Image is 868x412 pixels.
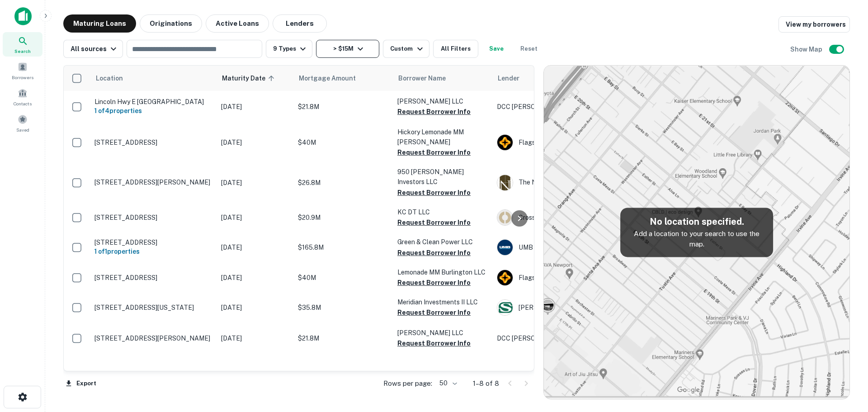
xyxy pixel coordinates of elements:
[823,340,868,383] iframe: Chat Widget
[221,102,289,112] p: [DATE]
[298,213,388,223] p: $20.9M
[3,111,42,135] a: Saved
[497,270,513,285] img: picture
[383,40,429,58] button: Custom
[497,299,632,316] div: [PERSON_NAME] Of [US_STATE]
[497,209,632,226] div: Crossfirst Bank
[94,238,212,246] p: [STREET_ADDRESS]
[397,96,488,106] p: [PERSON_NAME] LLC
[482,40,511,58] button: Save your search to get updates of matches that match your search criteria.
[436,377,458,390] div: 50
[14,100,32,107] span: Contacts
[544,66,849,399] img: map-placeholder.webp
[383,378,432,389] p: Rows per page:
[497,333,632,343] p: DCC [PERSON_NAME] LLC
[497,135,513,150] img: picture
[14,47,31,55] span: Search
[71,43,119,54] div: All sources
[397,338,471,349] button: Request Borrower Info
[298,273,388,283] p: $40M
[16,126,29,133] span: Saved
[94,178,212,186] p: [STREET_ADDRESS][PERSON_NAME]
[790,44,824,54] h6: Show Map
[397,267,488,277] p: Lemonade MM Burlington LLC
[397,237,488,247] p: Green & Clean Power LLC
[221,273,289,283] p: [DATE]
[94,98,212,106] p: Lincoln Hwy E [GEOGRAPHIC_DATA]
[94,274,212,282] p: [STREET_ADDRESS]
[221,137,289,147] p: [DATE]
[94,246,212,256] h6: 1 of 1 properties
[473,378,499,389] p: 1–8 of 8
[206,14,269,33] button: Active Loans
[627,215,766,228] h5: No location specified.
[221,242,289,252] p: [DATE]
[12,74,33,81] span: Borrowers
[397,147,471,158] button: Request Borrower Info
[222,73,277,84] span: Maturity Date
[298,137,388,147] p: $40M
[3,32,42,57] a: Search
[497,175,632,191] div: The Nikols Company
[397,297,488,307] p: Meridian Investments II LLC
[95,73,123,84] span: Location
[217,66,293,91] th: Maturity Date
[497,210,513,225] img: picture
[393,66,492,91] th: Borrower Name
[397,328,488,338] p: [PERSON_NAME] LLC
[14,7,32,25] img: capitalize-icon.png
[298,242,388,252] p: $165.8M
[397,277,471,288] button: Request Borrower Info
[94,303,212,312] p: [STREET_ADDRESS][US_STATE]
[397,247,471,258] button: Request Borrower Info
[299,73,368,84] span: Mortgage Amount
[63,377,99,390] button: Export
[497,102,632,112] p: DCC [PERSON_NAME] LLC
[298,178,388,188] p: $26.8M
[316,40,379,58] button: > $15M
[514,40,543,58] button: Reset
[273,14,327,33] button: Lenders
[293,66,393,91] th: Mortgage Amount
[397,217,471,228] button: Request Borrower Info
[398,73,446,84] span: Borrower Name
[3,85,42,109] a: Contacts
[397,307,471,318] button: Request Borrower Info
[390,43,425,54] div: Custom
[497,134,632,151] div: Flagstar Bank
[94,106,212,116] h6: 1 of 4 properties
[266,40,312,58] button: 9 Types
[298,303,388,313] p: $35.8M
[497,175,513,190] img: picture
[497,270,632,286] div: Flagstar Bank
[778,16,850,33] a: View my borrowers
[94,138,212,147] p: [STREET_ADDRESS]
[397,207,488,217] p: KC DT LLC
[298,333,388,343] p: $21.8M
[627,228,766,250] p: Add a location to your search to use the map.
[298,102,388,112] p: $21.8M
[492,66,637,91] th: Lender
[221,213,289,223] p: [DATE]
[221,333,289,343] p: [DATE]
[94,213,212,222] p: [STREET_ADDRESS]
[3,58,42,83] a: Borrowers
[90,66,217,91] th: Location
[397,127,488,147] p: Hickory Lemonade MM [PERSON_NAME]
[221,178,289,188] p: [DATE]
[397,106,471,117] button: Request Borrower Info
[497,240,513,255] img: picture
[433,40,478,58] button: All Filters
[498,73,519,84] span: Lender
[63,14,136,33] button: Maturing Loans
[63,40,123,58] button: All sources
[94,334,212,342] p: [STREET_ADDRESS][PERSON_NAME]
[397,167,488,187] p: 950 [PERSON_NAME] Investors LLC
[497,300,513,315] img: picture
[497,239,632,256] div: UMB Bank, National Association
[221,303,289,313] p: [DATE]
